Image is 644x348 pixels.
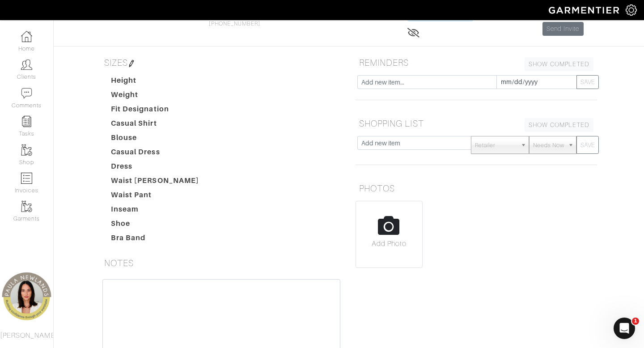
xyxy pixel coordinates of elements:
[533,136,564,154] span: Needs Now
[525,118,593,132] a: SHOW COMPLETED
[104,175,206,190] dt: Waist [PERSON_NAME]
[357,75,497,89] input: Add new item...
[21,201,32,212] img: garments-icon-b7da505a4dc4fd61783c78ac3ca0ef83fa9d6f193b1c9dc38574b1d14d53ca28.png
[101,54,342,72] h5: SIZES
[104,218,206,233] dt: Shoe
[104,147,206,161] dt: Casual Dress
[104,89,206,104] dt: Weight
[576,75,599,89] button: SAVE
[104,104,206,118] dt: Fit Designation
[21,144,32,156] img: garments-icon-b7da505a4dc4fd61783c78ac3ca0ef83fa9d6f193b1c9dc38574b1d14d53ca28.png
[104,132,206,147] dt: Blouse
[104,161,206,175] dt: Dress
[525,57,593,71] a: SHOW COMPLETED
[356,179,597,197] h5: PHOTOS
[542,22,584,36] a: Send Invite
[576,136,599,154] button: SAVE
[475,136,517,154] span: Retailer
[104,204,206,218] dt: Inseam
[632,318,639,325] span: 1
[21,31,32,42] img: dashboard-icon-dbcd8f5a0b271acd01030246c82b418ddd0df26cd7fceb0bd07c9910d44c42f6.png
[626,4,637,16] img: gear-icon-white-bd11855cb880d31180b6d7d6211b90ccbf57a29d726f0c71d8c61bd08dd39cc2.png
[104,233,206,247] dt: Bra Band
[101,254,342,272] h5: NOTES
[21,59,32,70] img: clients-icon-6bae9207a08558b7cb47a8932f037763ab4055f8c8b6bfacd5dc20c3e0201464.png
[356,54,597,72] h5: REMINDERS
[21,173,32,184] img: orders-icon-0abe47150d42831381b5fb84f609e132dff9fe21cb692f30cb5eec754e2cba89.png
[104,190,206,204] dt: Waist Pant
[104,118,206,132] dt: Casual Shirt
[544,2,626,18] img: garmentier-logo-header-white-b43fb05a5012e4ada735d5af1a66efaba907eab6374d6393d1fbf88cb4ef424d.png
[614,318,635,339] iframe: Intercom live chat
[357,136,471,150] input: Add new item
[104,75,206,89] dt: Height
[21,88,32,99] img: comment-icon-a0a6a9ef722e966f86d9cbdc48e553b5cf19dbc54f86b18d962a5391bc8f6eb6.png
[356,115,597,132] h5: SHOPPING LIST
[128,60,135,67] img: pen-cf24a1663064a2ec1b9c1bd2387e9de7a2fa800b781884d57f21acf72779bad2.png
[21,116,32,127] img: reminder-icon-8004d30b9f0a5d33ae49ab947aed9ed385cf756f9e5892f1edd6e32f2345188e.png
